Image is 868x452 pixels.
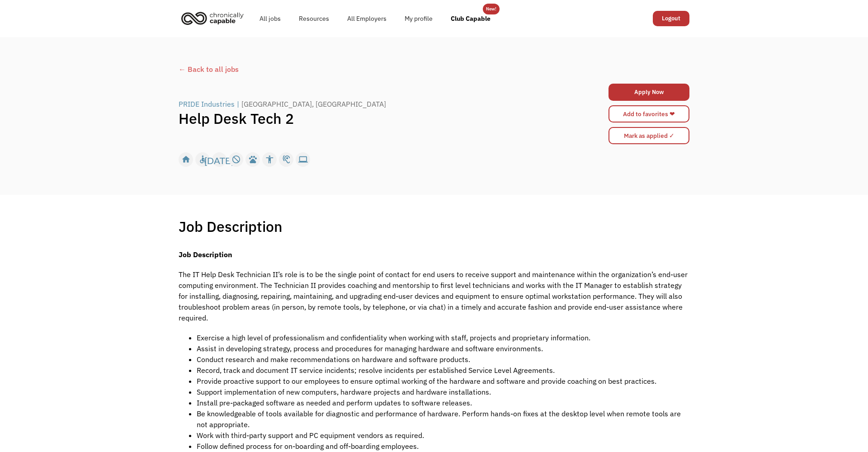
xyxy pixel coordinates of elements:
[298,153,308,166] div: computer
[179,8,246,28] img: Chronically Capable logo
[237,99,239,109] div: |
[179,8,250,28] a: home
[198,153,208,166] div: accessible
[197,397,689,408] li: Install pre-packaged software as needed and perform updates to software releases.
[338,4,396,33] a: All Employers
[197,376,689,386] li: Provide proactive support to our employees to ensure optimal working of the hardware and software...
[197,441,689,452] li: Follow defined process for on-boarding and off-boarding employees.
[197,343,689,354] li: Assist in developing strategy, process and procedures for managing hardware and software environm...
[282,153,291,166] div: hearing
[181,153,191,166] div: home
[250,4,290,33] a: All jobs
[653,11,689,26] a: Logout
[609,125,689,146] form: Mark as applied form
[204,153,234,166] div: [DATE]
[197,332,689,343] li: Exercise a high level of professionalism and confidentiality when working with staff, projects an...
[265,153,274,166] div: accessibility
[290,4,338,33] a: Resources
[231,153,241,166] div: not_interested
[609,127,689,144] input: Mark as applied ✓
[442,4,500,33] a: Club Capable
[197,386,689,397] li: Support implementation of new computers, hardware projects and hardware installations.
[179,99,235,109] div: PRIDE Industries
[396,4,442,33] a: My profile
[179,217,283,235] h1: Job Description
[609,105,689,122] a: Add to favorites ❤
[197,354,689,365] li: Conduct research and make recommendations on hardware and software products.
[197,365,689,376] li: Record, track and document IT service incidents; resolve incidents per established Service Level ...
[197,408,689,430] li: Be knowledgeable of tools available for diagnostic and performance of hardware. Perform hands-on ...
[248,153,258,166] div: pets
[179,109,562,127] h1: Help Desk Tech 2
[179,99,388,109] a: PRIDE Industries|[GEOGRAPHIC_DATA], [GEOGRAPHIC_DATA]
[241,99,386,109] div: [GEOGRAPHIC_DATA], [GEOGRAPHIC_DATA]
[179,250,232,259] strong: Job Description
[609,84,689,101] a: Apply Now
[179,64,689,75] a: ← Back to all jobs
[197,430,689,441] li: Work with third-party support and PC equipment vendors as required.
[486,4,496,14] div: New!
[179,269,689,323] p: The IT Help Desk Technician II’s role is to be the single point of contact for end users to recei...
